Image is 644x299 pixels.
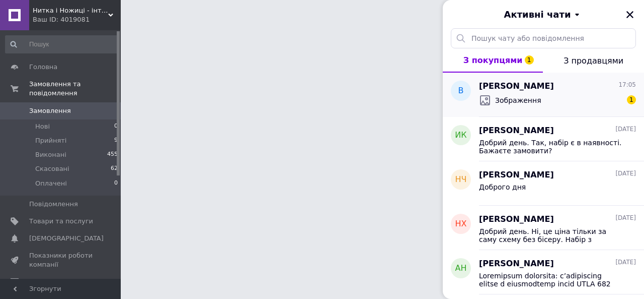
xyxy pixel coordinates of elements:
[563,56,623,66] span: З продавцями
[443,48,543,73] button: З покупцями1
[33,15,121,24] div: Ваш ID: 4019081
[455,218,467,230] span: НХ
[29,217,93,226] span: Товари та послуги
[451,28,636,48] input: Пошук чату або повідомлення
[455,130,466,141] span: ИК
[29,63,57,72] span: Головна
[5,35,119,53] input: Пошук
[627,95,636,104] span: 1
[35,136,66,145] span: Прийняті
[443,161,644,206] button: НЧ[PERSON_NAME][DATE]Доброго дня
[479,272,622,288] span: Loremipsum dolorsita: c’adipiscing elitse d eiusmodtemp incid UTLA 682 (Etdol) Magnaal eni! Admi ...
[543,48,644,73] button: З продавцями
[443,250,644,294] button: АН[PERSON_NAME][DATE]Loremipsum dolorsita: c’adipiscing elitse d eiusmodtemp incid UTLA 682 (Etdo...
[615,258,636,267] span: [DATE]
[111,164,118,173] span: 62
[35,150,66,159] span: Виконані
[443,117,644,161] button: ИК[PERSON_NAME][DATE]Добрий день. Так, набір є в наявності. Бажаєте замовити?
[29,200,78,209] span: Повідомлення
[35,179,67,188] span: Оплачені
[479,214,554,225] span: [PERSON_NAME]
[458,85,464,97] span: В
[107,150,118,159] span: 455
[114,122,118,131] span: 0
[525,55,534,65] span: 1
[443,206,644,250] button: НХ[PERSON_NAME][DATE]Добрий день. Ні, це ціна тільки за саму схему без бісеру. Набір з бісером бу...
[455,263,467,274] span: АН
[455,174,467,186] span: НЧ
[29,106,71,115] span: Замовлення
[615,214,636,222] span: [DATE]
[504,8,571,21] span: Активні чати
[29,80,121,98] span: Замовлення та повідомлення
[479,81,554,92] span: [PERSON_NAME]
[114,136,118,145] span: 9
[35,122,50,131] span: Нові
[35,164,69,173] span: Скасовані
[471,8,616,21] button: Активні чати
[615,169,636,178] span: [DATE]
[479,227,622,244] span: Добрий день. Ні, це ціна тільки за саму схему без бісеру. Набір з бісером буде коштувати 1090 грн
[479,183,526,191] span: Доброго дня
[114,179,118,188] span: 0
[29,251,93,269] span: Показники роботи компанії
[29,278,55,287] span: Відгуки
[479,258,554,270] span: [PERSON_NAME]
[29,234,104,243] span: [DEMOGRAPHIC_DATA]
[495,95,541,105] span: Зображення
[618,81,636,89] span: 17:05
[479,169,554,181] span: [PERSON_NAME]
[615,125,636,134] span: [DATE]
[479,139,622,155] span: Добрий день. Так, набір є в наявності. Бажаєте замовити?
[479,125,554,137] span: [PERSON_NAME]
[624,9,636,21] button: Закрити
[463,55,523,65] span: З покупцями
[33,6,108,15] span: Нитка і Ножиці - інтернет-магазин
[443,73,644,117] button: В[PERSON_NAME]17:05Зображення1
